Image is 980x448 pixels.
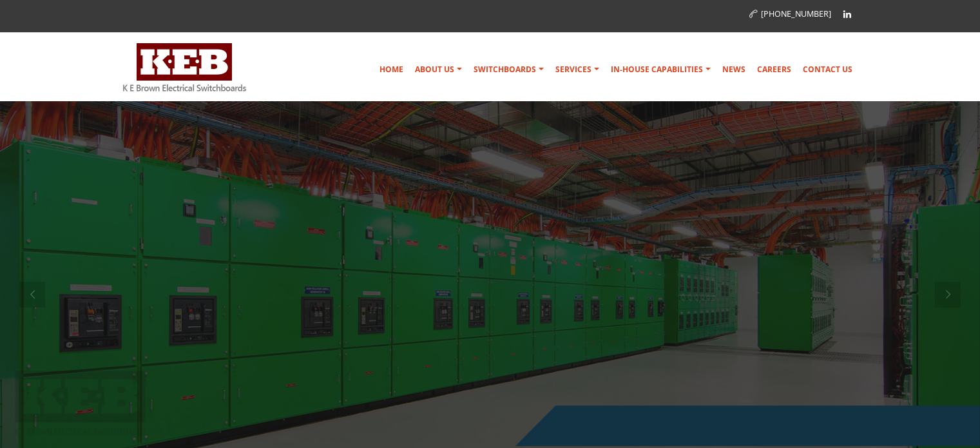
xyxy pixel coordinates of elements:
a: Switchboards [468,57,549,83]
a: Linkedin [838,5,857,24]
img: K E Brown Electrical Switchboards [123,43,246,92]
a: [PHONE_NUMBER] [749,8,831,19]
a: In-house Capabilities [606,57,716,83]
a: Services [550,57,604,83]
a: Contact Us [798,57,858,83]
a: About Us [410,57,467,83]
a: Careers [752,57,796,83]
a: News [717,57,751,83]
a: Home [374,57,408,83]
